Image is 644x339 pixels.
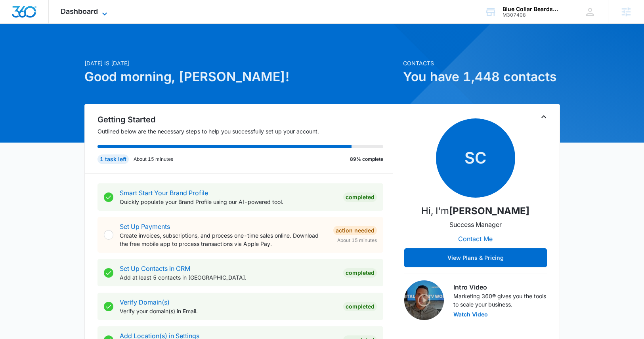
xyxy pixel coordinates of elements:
h1: You have 1,448 contacts [403,67,560,86]
button: Toggle Collapse [539,112,548,122]
div: account name [503,6,560,12]
span: About 15 minutes [337,237,377,244]
p: Success Manager [449,220,502,229]
img: Intro Video [404,280,444,320]
p: Outlined below are the necessary steps to help you successfully set up your account. [97,127,393,135]
button: View Plans & Pricing [404,248,547,267]
p: Add at least 5 contacts in [GEOGRAPHIC_DATA]. [120,273,337,282]
div: Completed [343,302,377,311]
p: Hi, I'm [421,204,529,218]
button: Contact Me [450,229,501,248]
p: [DATE] is [DATE] [84,59,398,67]
p: Contacts [403,59,560,67]
p: Verify your domain(s) in Email. [120,307,337,315]
strong: [PERSON_NAME] [449,205,529,217]
a: Set Up Payments [120,223,170,230]
button: Watch Video [453,312,488,317]
p: Marketing 360® gives you the tools to scale your business. [453,292,547,309]
p: 89% complete [350,156,383,163]
div: account id [503,12,560,18]
a: Set Up Contacts in CRM [120,265,190,272]
p: Create invoices, subscriptions, and process one-time sales online. Download the free mobile app t... [120,231,327,248]
div: 1 task left [97,154,129,164]
a: Smart Start Your Brand Profile [120,189,208,197]
span: SC [436,118,515,198]
h1: Good morning, [PERSON_NAME]! [84,67,398,86]
div: Action Needed [333,226,377,235]
p: Quickly populate your Brand Profile using our AI-powered tool. [120,198,337,206]
a: Verify Domain(s) [120,298,170,306]
div: Completed [343,192,377,202]
div: Completed [343,268,377,278]
span: Dashboard [61,7,98,15]
p: About 15 minutes [134,156,173,163]
h3: Intro Video [453,282,547,292]
h2: Getting Started [97,114,393,126]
